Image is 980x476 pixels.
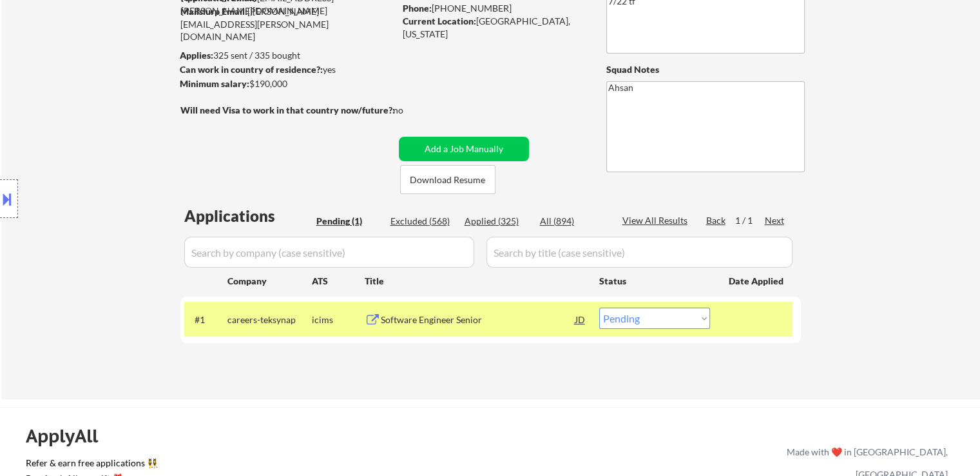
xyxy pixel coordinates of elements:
div: #1 [195,313,217,326]
div: Title [365,275,587,288]
input: Search by title (case sensitive) [486,237,793,268]
div: icims [312,313,365,326]
button: Add a Job Manually [399,137,529,161]
a: Refer & earn free applications 👯‍♀️ [26,459,517,472]
div: 1 / 1 [735,214,765,227]
div: Applied (325) [465,215,529,228]
strong: Applies: [180,50,213,61]
div: careers-teksynap [227,313,312,326]
div: Date Applied [729,275,785,288]
div: Company [227,275,312,288]
strong: Can work in country of residence?: [180,64,323,75]
div: Pending (1) [316,215,381,228]
div: Back [706,214,727,227]
div: All (894) [540,215,604,228]
div: Squad Notes [606,63,805,76]
div: ATS [312,275,365,288]
div: Excluded (568) [390,215,455,228]
div: JD [574,308,587,331]
div: [GEOGRAPHIC_DATA], [US_STATE] [403,15,585,40]
div: Applications [184,208,312,224]
strong: Current Location: [403,15,476,26]
div: no [393,104,430,117]
div: View All Results [622,214,691,227]
div: Software Engineer Senior [381,313,575,326]
div: Next [765,214,785,227]
div: [PERSON_NAME][EMAIL_ADDRESS][PERSON_NAME][DOMAIN_NAME] [180,5,394,43]
button: Download Resume [400,165,495,194]
input: Search by company (case sensitive) [184,237,474,268]
strong: Will need Visa to work in that country now/future?: [180,104,395,115]
div: ApplyAll [26,425,113,447]
div: yes [180,63,390,76]
div: [PHONE_NUMBER] [403,2,585,15]
strong: Phone: [403,3,432,14]
div: Status [599,269,710,292]
div: $190,000 [180,77,394,90]
strong: Minimum salary: [180,78,249,89]
div: 325 sent / 335 bought [180,49,394,62]
strong: Mailslurp Email: [180,6,247,17]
